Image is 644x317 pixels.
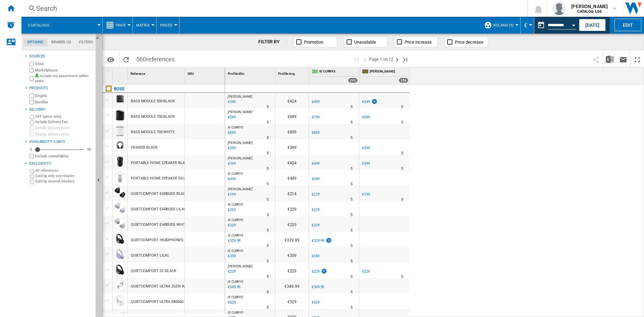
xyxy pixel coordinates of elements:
div: Last updated : Monday, 18 August 2025 00:06 [227,222,236,229]
img: alerts-logo.svg [7,21,15,29]
div: Delivery Time : 5 days [401,119,403,126]
div: Last updated : Monday, 18 August 2025 00:03 [227,253,236,260]
button: Prices [160,17,176,34]
div: €229 [275,263,309,278]
label: Bundles [35,100,93,105]
span: € [524,22,527,29]
span: Page 1 on 12 [369,51,393,67]
span: IE CURRYS [228,295,243,299]
div: €399 [275,139,309,155]
div: Delivery Time : 5 days [351,196,353,203]
div: Delivery Time : 5 days [351,119,353,126]
div: Last updated : Monday, 18 August 2025 06:47 [227,145,236,152]
button: 2 catalogs [28,17,56,34]
div: QUIETCOMFORT ULTRA 2GEN WHITE [131,279,193,294]
div: €349 [361,99,378,105]
div: Ireland (9) [484,17,517,34]
div: QUIETCOMFORT EARBUDS LILAC [131,202,186,217]
label: OFF (price only) [35,114,93,119]
div: PORTABLE HOME SPEAKER BLACK [131,155,189,171]
div: Delivery Time : 5 days [401,273,403,280]
span: IE CURRYS [228,218,243,222]
button: Options [104,53,117,65]
div: Matrix [136,17,153,34]
div: Last updated : Monday, 18 August 2025 06:47 [227,268,236,275]
md-tab-item: Brands (5) [47,38,75,46]
button: Open calendar [568,18,580,30]
button: Last page [401,51,409,67]
button: Price decrease [444,37,488,47]
div: €229 [312,192,320,197]
div: €329.99 [311,237,332,244]
div: €229 [275,216,309,232]
div: Last updated : Monday, 18 August 2025 06:46 [227,99,236,105]
div: Search [36,4,510,13]
input: Bundles [30,100,34,104]
span: [PERSON_NAME] [228,187,253,191]
div: IE CURRYS 292 offers sold by IE CURRYS [310,67,359,84]
div: Exclusivity [29,161,93,166]
div: €799 [312,115,320,119]
div: Profile Min Sort None [226,67,275,78]
div: €499 [312,100,320,104]
button: Maximize [631,51,644,67]
span: Price increase [405,40,432,45]
b: CATALOG LGE [577,9,602,14]
span: Prices [160,23,172,28]
div: 2 catalogs [25,17,99,34]
input: Display delivery price [30,132,34,137]
img: promotionV3.png [321,268,327,274]
button: Unavailable [344,37,387,47]
div: €229 [312,208,320,212]
span: 2 catalogs [28,23,49,28]
div: Products [29,86,93,91]
div: €699 [275,108,309,124]
div: BASS MODULE 700 WHITE [131,124,175,140]
div: Delivery Time : 5 days [267,135,269,141]
img: promotionV3.png [325,237,332,243]
div: €359 [275,247,309,263]
div: €449 [275,170,309,186]
div: Last updated : Monday, 18 August 2025 00:06 [227,237,240,244]
div: €599 [362,115,370,119]
span: [PERSON_NAME] [370,69,408,75]
span: IE CURRYS [228,125,243,129]
div: Last updated : Monday, 18 August 2025 00:40 [227,284,240,290]
div: 90 [86,147,93,152]
input: All references [30,169,34,173]
div: €229 [312,223,320,227]
md-tab-item: Filters [75,38,97,46]
div: € [524,17,531,34]
label: Include Delivery Fee [35,119,93,124]
input: Include my assortment within stats [30,74,34,83]
button: Reload [119,51,133,67]
button: Hide [96,34,104,46]
span: Price decrease [455,40,483,45]
div: QUIETCOMFORT LILAC [131,248,169,263]
div: Delivery Time : 5 days [351,181,353,188]
div: Delivery Time : 5 days [401,104,403,110]
input: Sold by only one retailer [30,174,34,179]
div: This report is based on a date in the past. [534,17,578,34]
div: €229 [275,201,309,216]
div: Delivery Time : 5 days [267,227,269,234]
span: Price [116,23,126,28]
div: Delivery Time : 5 days [267,212,269,218]
button: Edit [614,19,641,31]
div: Delivery Time : 5 days [267,196,269,203]
span: IE CURRYS [228,203,243,206]
span: Ireland (9) [493,23,514,28]
button: md-calendar [534,18,548,32]
label: Display delivery price [35,132,93,137]
div: Delivery Time : 5 days [267,273,269,280]
span: references [146,56,175,63]
div: €529 [312,300,320,305]
div: SKU Sort None [186,67,225,78]
button: Price [116,17,129,34]
span: IE CURRYS [228,311,243,314]
div: 258 offers sold by IE HARVEY NORMAN [399,78,408,83]
div: Last updated : Monday, 18 August 2025 06:41 [227,299,236,306]
div: Last updated : Monday, 18 August 2025 06:52 [227,114,236,121]
span: [PERSON_NAME] [228,95,253,98]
